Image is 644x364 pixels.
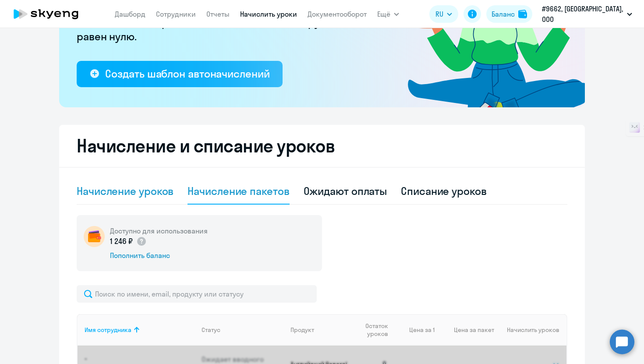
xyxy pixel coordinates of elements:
button: Балансbalance [486,5,532,23]
p: 1 246 ₽ [110,236,147,247]
div: Начисление пакетов [188,184,289,198]
span: RU [435,9,443,19]
a: Отчеты [206,10,230,18]
a: Сотрудники [156,10,196,18]
div: Продукт [290,326,350,334]
h2: Начисление и списание уроков [77,135,567,156]
th: Цена за пакет [435,314,494,346]
img: balance [518,10,527,18]
th: Цена за 1 [394,314,435,346]
div: Начисление уроков [77,184,173,198]
p: #9662, [GEOGRAPHIC_DATA], ООО [542,4,623,25]
img: wallet-circle.png [84,226,105,247]
span: Ещё [377,9,390,19]
button: Создать шаблон автоначислений [77,61,283,87]
button: Ещё [377,5,399,23]
div: Баланс [492,9,515,19]
div: Имя сотрудника [85,326,195,334]
div: Списание уроков [401,184,487,198]
div: Статус [202,326,284,334]
div: Имя сотрудника [85,326,131,334]
div: Остаток уроков [357,322,394,338]
a: Дашборд [115,10,145,18]
div: Создать шаблон автоначислений [105,67,269,81]
a: Документооборот [308,10,367,18]
div: Продукт [290,326,314,334]
button: RU [429,5,458,23]
div: Статус [202,326,220,334]
a: Начислить уроки [240,10,297,18]
h5: Доступно для использования [110,226,208,236]
div: Пополнить баланс [110,251,208,260]
th: Начислить уроков [494,314,566,346]
input: Поиск по имени, email, продукту или статусу [77,285,317,303]
span: Остаток уроков [357,322,388,338]
button: #9662, [GEOGRAPHIC_DATA], ООО [538,4,637,25]
div: Ожидают оплаты [304,184,387,198]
